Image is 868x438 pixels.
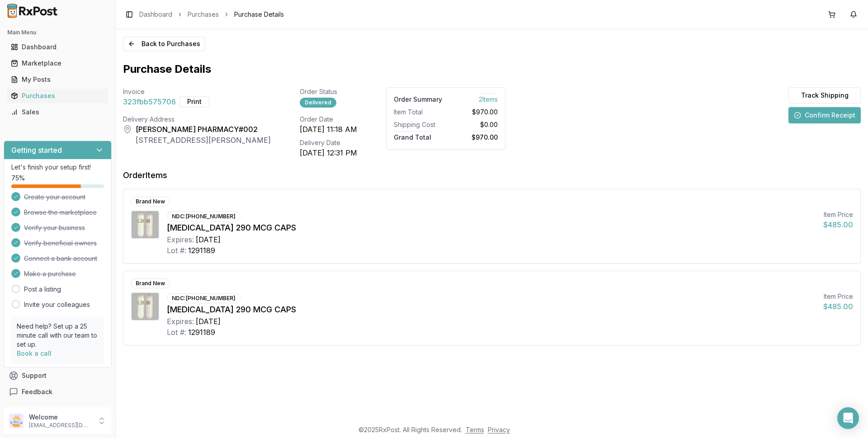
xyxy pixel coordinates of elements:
[131,278,170,288] div: Brand New
[167,221,816,234] div: [MEDICAL_DATA] 290 MCG CAPS
[823,301,853,312] div: $485.00
[24,269,76,278] span: Make a purchase
[196,316,221,327] div: [DATE]
[394,131,431,141] span: Grand Total
[24,193,85,202] span: Create your account
[449,108,498,117] div: $970.00
[132,211,159,238] img: Linzess 290 MCG CAPS
[7,55,108,71] a: Marketplace
[167,316,194,327] div: Expires:
[11,91,104,100] div: Purchases
[139,10,172,19] a: Dashboard
[823,292,853,301] div: Item Price
[466,426,484,433] a: Terms
[167,303,816,316] div: [MEDICAL_DATA] 290 MCG CAPS
[823,219,853,230] div: $485.00
[17,349,52,357] a: Book a call
[394,95,442,104] div: Order Summary
[196,234,221,245] div: [DATE]
[300,87,357,96] div: Order Status
[449,120,498,129] div: $0.00
[300,147,357,158] div: [DATE] 12:31 PM
[167,234,194,245] div: Expires:
[22,387,52,396] span: Feedback
[123,87,271,96] div: Invoice
[136,124,271,135] div: [PERSON_NAME] PHARMACY#002
[11,163,104,172] p: Let's finish your setup first!
[11,42,104,52] div: Dashboard
[17,322,99,349] p: Need help? Set up a 25 minute call with our team to set up.
[4,4,61,18] img: RxPost Logo
[167,212,241,221] div: NDC: [PHONE_NUMBER]
[823,210,853,219] div: Item Price
[9,414,24,428] img: User avatar
[837,407,859,429] div: Open Intercom Messenger
[4,72,112,87] button: My Posts
[24,254,97,263] span: Connect a bank account
[24,239,97,248] span: Verify beneficial owners
[132,293,159,320] img: Linzess 290 MCG CAPS
[234,10,284,19] span: Purchase Details
[788,87,861,104] button: Track Shipping
[24,208,97,217] span: Browse the marketplace
[788,107,861,123] button: Confirm Receipt
[24,285,61,294] a: Post a listing
[131,197,170,207] div: Brand New
[123,37,205,51] button: Back to Purchases
[24,300,90,309] a: Invite your colleagues
[11,59,104,68] div: Marketplace
[123,62,861,76] h1: Purchase Details
[300,115,357,124] div: Order Date
[136,135,271,146] div: [STREET_ADDRESS][PERSON_NAME]
[123,96,176,107] span: 323fbb575706
[11,174,25,183] span: 75 %
[139,10,284,19] nav: breadcrumb
[11,75,104,84] div: My Posts
[167,293,241,303] div: NDC: [PHONE_NUMBER]
[7,88,108,104] a: Purchases
[4,56,112,71] button: Marketplace
[167,327,186,338] div: Lot #:
[7,71,108,88] a: My Posts
[7,39,108,55] a: Dashboard
[11,145,62,155] h3: Getting started
[472,131,498,141] span: $970.00
[11,108,104,117] div: Sales
[188,10,219,19] a: Purchases
[479,93,498,103] span: 2 Item s
[188,245,215,256] div: 1291189
[300,124,357,135] div: [DATE] 11:18 AM
[4,384,112,400] button: Feedback
[394,120,442,129] div: Shipping Cost
[4,40,112,54] button: Dashboard
[24,223,85,232] span: Verify your business
[7,29,108,36] h2: Main Menu
[7,104,108,120] a: Sales
[123,115,271,124] div: Delivery Address
[300,138,357,147] div: Delivery Date
[300,98,336,108] div: Delivered
[29,422,92,429] p: [EMAIL_ADDRESS][DOMAIN_NAME]
[394,108,442,117] div: Item Total
[4,89,112,103] button: Purchases
[4,105,112,119] button: Sales
[123,169,167,182] div: Order Items
[488,426,510,433] a: Privacy
[167,245,186,256] div: Lot #:
[188,327,215,338] div: 1291189
[29,413,92,422] p: Welcome
[4,367,112,384] button: Support
[179,96,209,107] button: Print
